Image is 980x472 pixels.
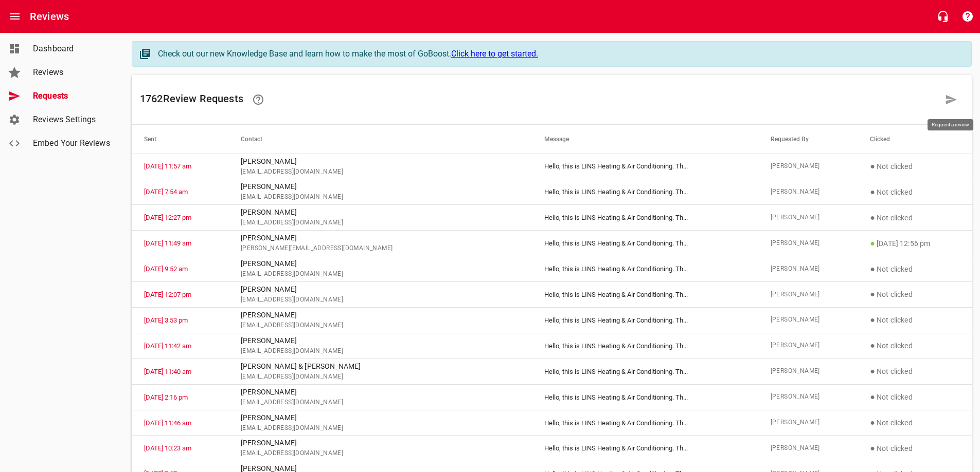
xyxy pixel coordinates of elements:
th: Sent [132,125,228,154]
span: [EMAIL_ADDRESS][DOMAIN_NAME] [241,423,520,433]
p: Not clicked [870,160,959,173]
p: Not clicked [870,339,959,352]
span: ● [870,315,875,325]
span: Embed Your Reviews [33,137,111,149]
span: [EMAIL_ADDRESS][DOMAIN_NAME] [241,448,520,459]
a: [DATE] 11:46 am [144,419,191,427]
span: [PERSON_NAME] [771,392,846,402]
a: [DATE] 11:57 am [144,162,191,170]
p: [PERSON_NAME] [241,181,520,192]
td: Hello, this is LINS Heating & Air Conditioning. Th ... [532,231,758,256]
td: Hello, this is LINS Heating & Air Conditioning. Th ... [532,256,758,282]
button: Open drawer [3,4,27,29]
span: ● [870,289,875,299]
p: [PERSON_NAME] [241,207,520,218]
span: [EMAIL_ADDRESS][DOMAIN_NAME] [241,269,520,279]
a: [DATE] 2:16 pm [144,393,188,401]
p: [PERSON_NAME] [241,412,520,423]
th: Message [532,125,758,154]
p: Not clicked [870,263,959,275]
span: ● [870,366,875,376]
p: Not clicked [870,417,959,429]
div: Check out our new Knowledge Base and learn how to make the most of GoBoost. [158,48,961,60]
td: Hello, this is LINS Heating & Air Conditioning. Th ... [532,282,758,308]
p: Not clicked [870,288,959,300]
p: Not clicked [870,186,959,198]
button: Support Portal [955,4,980,29]
span: ● [870,213,875,222]
span: [EMAIL_ADDRESS][DOMAIN_NAME] [241,398,520,408]
h6: 1762 Review Request s [140,87,939,112]
span: [PERSON_NAME] [771,161,846,172]
span: [PERSON_NAME] [771,290,846,300]
span: [EMAIL_ADDRESS][DOMAIN_NAME] [241,320,520,331]
span: ● [870,161,875,171]
span: [PERSON_NAME] [771,238,846,249]
td: Hello, this is LINS Heating & Air Conditioning. Th ... [532,410,758,436]
span: ● [870,392,875,402]
span: Dashboard [33,43,111,55]
th: Contact [228,125,532,154]
a: [DATE] 11:42 am [144,342,191,350]
span: [PERSON_NAME] [771,315,846,325]
td: Hello, this is LINS Heating & Air Conditioning. Th ... [532,307,758,333]
p: Not clicked [870,314,959,326]
span: [PERSON_NAME] [771,366,846,376]
span: ● [870,418,875,427]
p: [PERSON_NAME] [241,233,520,243]
span: [EMAIL_ADDRESS][DOMAIN_NAME] [241,167,520,177]
th: Requested By [758,125,858,154]
a: [DATE] 12:27 pm [144,214,191,221]
span: Requests [33,90,111,102]
span: ● [870,341,875,350]
button: Live Chat [931,4,955,29]
span: [PERSON_NAME] [771,443,846,454]
p: [PERSON_NAME] [241,310,520,320]
span: [PERSON_NAME] [771,187,846,197]
a: Click here to get started. [451,49,538,59]
p: [PERSON_NAME] [241,156,520,167]
span: [EMAIL_ADDRESS][DOMAIN_NAME] [241,192,520,202]
a: Learn how requesting reviews can improve your online presence [246,87,271,112]
td: Hello, this is LINS Heating & Air Conditioning. Th ... [532,154,758,179]
span: [EMAIL_ADDRESS][DOMAIN_NAME] [241,372,520,382]
a: [DATE] 10:23 am [144,444,191,452]
a: [DATE] 7:54 am [144,188,188,196]
p: [PERSON_NAME] [241,284,520,295]
span: ● [870,187,875,197]
a: [DATE] 11:49 am [144,239,191,247]
span: [EMAIL_ADDRESS][DOMAIN_NAME] [241,346,520,356]
span: Reviews [33,66,111,79]
p: Not clicked [870,212,959,224]
p: Not clicked [870,442,959,455]
a: [DATE] 9:52 am [144,265,188,273]
th: Clicked [858,125,972,154]
span: ● [870,443,875,453]
span: [EMAIL_ADDRESS][DOMAIN_NAME] [241,295,520,305]
p: Not clicked [870,391,959,403]
td: Hello, this is LINS Heating & Air Conditioning. Th ... [532,436,758,461]
a: [DATE] 12:07 pm [144,291,191,298]
td: Hello, this is LINS Heating & Air Conditioning. Th ... [532,205,758,231]
a: [DATE] 3:53 pm [144,316,188,324]
td: Hello, this is LINS Heating & Air Conditioning. Th ... [532,384,758,410]
span: ● [870,264,875,274]
p: [PERSON_NAME] [241,387,520,398]
span: [EMAIL_ADDRESS][DOMAIN_NAME] [241,218,520,228]
span: ● [870,238,875,248]
p: [DATE] 12:56 pm [870,237,959,250]
td: Hello, this is LINS Heating & Air Conditioning. Th ... [532,179,758,205]
td: Hello, this is LINS Heating & Air Conditioning. Th ... [532,333,758,358]
td: Hello, this is LINS Heating & Air Conditioning. Th ... [532,358,758,384]
p: [PERSON_NAME] [241,258,520,269]
span: [PERSON_NAME] [771,213,846,223]
a: [DATE] 11:40 am [144,368,191,375]
span: [PERSON_NAME] [771,341,846,351]
p: [PERSON_NAME] [241,335,520,346]
p: Not clicked [870,365,959,377]
h6: Reviews [30,8,69,25]
span: Reviews Settings [33,114,111,126]
span: [PERSON_NAME] [771,264,846,274]
span: [PERSON_NAME] [771,418,846,428]
p: [PERSON_NAME] [241,438,520,448]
